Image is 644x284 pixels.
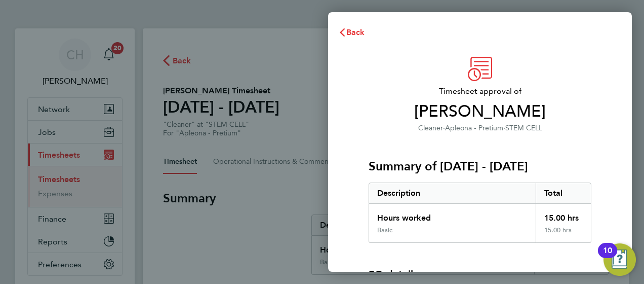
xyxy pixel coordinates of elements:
[369,183,536,203] div: Description
[536,183,591,203] div: Total
[369,267,418,281] h4: PO details
[369,183,591,243] div: Summary of 02 - 08 Aug 2025
[369,204,536,226] div: Hours worked
[418,124,443,132] span: Cleaner
[369,85,591,97] span: Timesheet approval of
[603,251,612,264] div: 10
[369,158,591,174] h3: Summary of [DATE] - [DATE]
[328,22,375,43] button: Back
[536,204,591,226] div: 15.00 hrs
[503,124,505,132] span: ·
[505,124,542,132] span: STEM CELL
[377,226,392,234] div: Basic
[445,124,503,132] span: Apleona - Pretium
[536,226,591,242] div: 15.00 hrs
[603,243,636,276] button: Open Resource Center, 10 new notifications
[346,27,365,37] span: Back
[443,124,445,132] span: ·
[369,101,591,122] span: [PERSON_NAME]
